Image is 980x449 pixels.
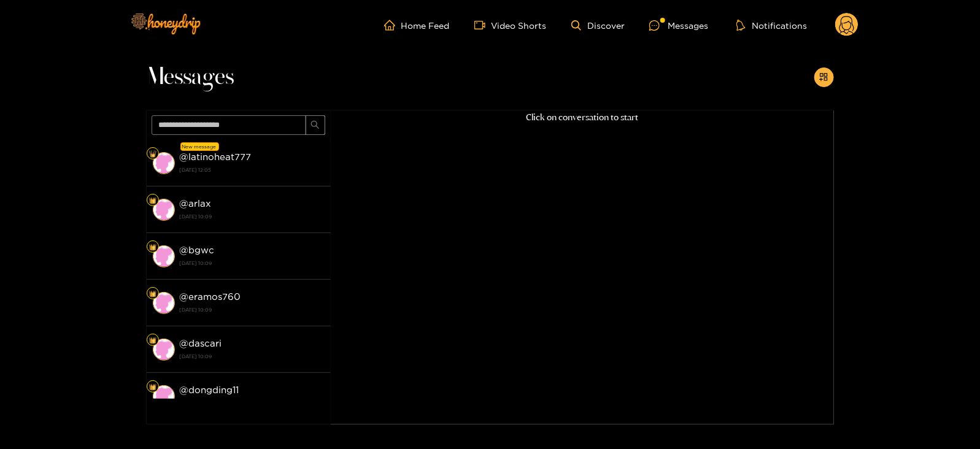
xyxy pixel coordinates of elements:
strong: @ eramos760 [180,291,241,302]
strong: @ arlax [180,198,212,209]
img: Fan Level [149,290,156,297]
button: search [306,115,325,135]
strong: [DATE] 10:09 [180,351,325,362]
img: Fan Level [149,337,156,344]
strong: @ bgwc [180,245,215,255]
button: appstore-add [814,67,834,87]
span: home [384,20,401,31]
strong: [DATE] 10:09 [180,397,325,409]
div: Messages [649,18,708,33]
p: Click on conversation to start [331,110,834,125]
img: Fan Level [149,244,156,251]
span: search [311,120,320,131]
strong: [DATE] 10:09 [180,304,325,315]
strong: @ dongding11 [180,385,239,395]
button: Notifications [733,19,811,31]
img: Fan Level [149,150,156,158]
strong: [DATE] 10:09 [180,258,325,269]
span: video-camera [474,20,492,31]
span: appstore-add [819,72,828,83]
img: Fan Level [149,383,156,391]
strong: @ latinoheat777 [180,152,252,162]
img: conversation [153,245,175,267]
span: Messages [147,63,234,92]
img: conversation [153,292,175,314]
img: conversation [153,152,175,174]
strong: [DATE] 12:05 [180,164,325,175]
a: Discover [571,20,625,31]
a: Video Shorts [474,20,547,31]
img: conversation [153,339,175,361]
strong: [DATE] 10:09 [180,211,325,222]
img: Fan Level [149,197,156,204]
img: conversation [153,199,175,221]
div: New message [180,142,219,151]
strong: @ dascari [180,338,222,348]
img: conversation [153,385,175,407]
a: Home Feed [384,20,450,31]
